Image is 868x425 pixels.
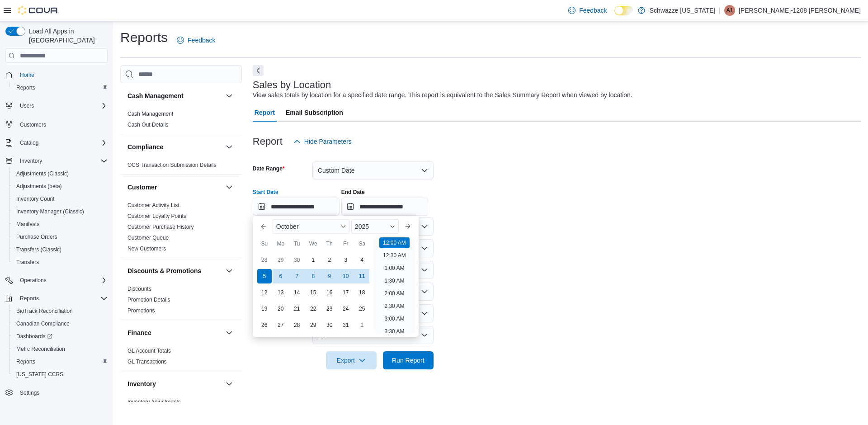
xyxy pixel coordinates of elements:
[120,160,242,174] div: Compliance
[13,82,39,93] a: Reports
[9,305,111,317] button: BioTrack Reconciliation
[16,118,108,130] span: Customers
[374,237,415,333] ul: Time
[2,155,111,167] button: Inventory
[322,269,337,283] div: day-9
[650,5,716,16] p: Schwazze [US_STATE]
[565,1,610,19] a: Feedback
[2,386,111,399] button: Settings
[127,142,163,151] h3: Compliance
[16,183,62,190] span: Adjustments (beta)
[286,104,343,122] span: Email Subscription
[127,359,167,365] a: GL Transactions
[13,194,58,204] a: Inventory Count
[173,31,219,49] a: Feedback
[20,139,38,146] span: Catalog
[13,356,108,367] span: Reports
[127,162,217,168] a: OCS Transaction Submission Details
[9,368,111,381] button: [US_STATE] CCRS
[339,318,353,332] div: day-31
[127,297,170,303] a: Promotion Details
[16,333,52,340] span: Dashboards
[188,36,215,45] span: Feedback
[9,167,111,180] button: Adjustments (Classic)
[381,301,408,312] li: 2:30 AM
[381,313,408,324] li: 3:00 AM
[339,269,353,283] div: day-10
[339,253,353,267] div: day-3
[381,326,408,337] li: 3:30 AM
[306,302,321,316] div: day-22
[257,302,272,316] div: day-19
[2,68,111,81] button: Home
[127,266,222,275] button: Discounts & Promotions
[13,168,108,179] span: Adjustments (Classic)
[9,355,111,368] button: Reports
[16,84,35,91] span: Reports
[16,345,65,353] span: Metrc Reconciliation
[127,142,222,151] button: Compliance
[16,259,39,266] span: Transfers
[9,218,111,231] button: Manifests
[120,283,242,320] div: Discounts & Promotions
[257,285,272,300] div: day-12
[739,5,861,16] p: [PERSON_NAME]-1208 [PERSON_NAME]
[127,307,155,314] a: Promotions
[16,233,57,241] span: Purchase Orders
[16,137,108,148] span: Catalog
[326,351,377,369] button: Export
[2,118,111,131] button: Customers
[127,328,151,337] h3: Finance
[339,302,353,316] div: day-24
[253,198,340,216] input: Press the down key to enter a popover containing a calendar. Press the escape key to close the po...
[379,250,410,261] li: 12:30 AM
[257,269,272,283] div: day-5
[120,345,242,371] div: Finance
[322,318,337,332] div: day-30
[257,318,272,332] div: day-26
[16,307,73,315] span: BioTrack Reconciliation
[13,244,108,255] span: Transfers (Classic)
[351,219,399,234] div: Button. Open the year selector. 2025 is currently selected.
[127,286,151,292] a: Discounts
[274,236,288,251] div: Mo
[355,223,369,230] span: 2025
[127,213,186,219] a: Customer Loyalty Points
[9,330,111,343] a: Dashboards
[13,306,108,316] span: BioTrack Reconciliation
[253,80,331,90] h3: Sales by Location
[274,318,288,332] div: day-27
[312,161,434,179] button: Custom Date
[16,208,84,215] span: Inventory Manager (Classic)
[253,136,283,147] h3: Report
[257,253,272,267] div: day-28
[2,274,111,287] button: Operations
[127,399,181,405] a: Inventory Adjustments
[13,331,108,342] span: Dashboards
[20,389,39,397] span: Settings
[127,224,194,230] a: Customer Purchase History
[322,285,337,300] div: day-16
[13,344,108,354] span: Metrc Reconciliation
[13,244,65,255] a: Transfers (Classic)
[13,82,108,93] span: Reports
[16,156,46,166] button: Inventory
[5,65,108,423] nav: Complex example
[127,183,222,192] button: Customer
[120,28,168,47] h1: Reports
[306,253,321,267] div: day-1
[127,234,169,241] span: Customer Queue
[9,180,111,193] button: Adjustments (beta)
[331,351,371,369] span: Export
[127,328,222,337] button: Finance
[253,90,632,100] div: View sales totals by location for a specified date range. This report is equivalent to the Sales ...
[127,161,217,169] span: OCS Transaction Submission Details
[16,293,42,304] button: Reports
[224,90,235,101] button: Cash Management
[13,219,108,230] span: Manifests
[253,189,278,196] label: Start Date
[224,265,235,276] button: Discounts & Promotions
[16,320,70,327] span: Canadian Compliance
[16,358,35,365] span: Reports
